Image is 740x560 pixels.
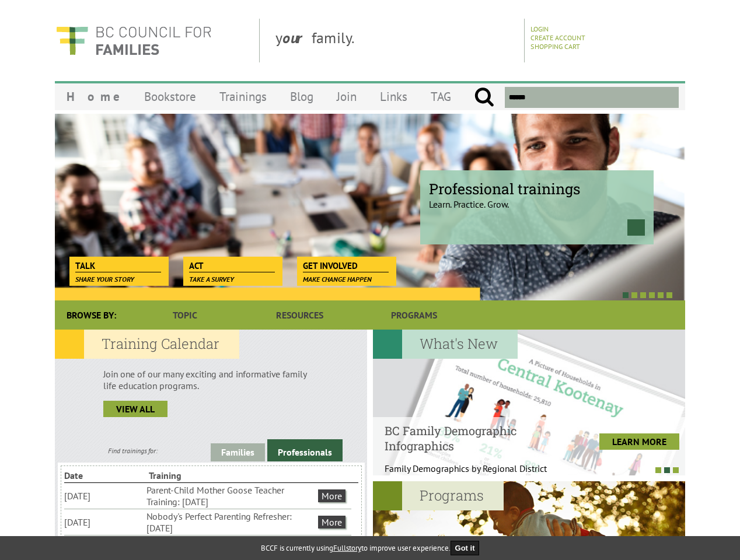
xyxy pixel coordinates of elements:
[278,83,325,110] a: Blog
[208,83,278,110] a: Trainings
[64,468,146,482] li: Date
[318,489,345,502] a: More
[429,188,645,210] p: Learn. Practice. Grow.
[64,489,144,503] li: [DATE]
[333,543,361,553] a: Fullstory
[530,24,549,33] a: Login
[429,179,645,198] span: Professional trainings
[373,330,518,359] h2: What's New
[303,275,372,283] span: Make change happen
[128,300,242,330] a: Topic
[55,83,132,110] a: Home
[55,446,211,455] div: Find trainings for:
[474,87,494,108] input: Submit
[64,515,144,529] li: [DATE]
[451,541,480,555] button: Got it
[55,19,212,62] img: BC Council for FAMILIES
[530,33,585,42] a: Create Account
[297,257,395,273] a: Get Involved Make change happen
[368,83,419,110] a: Links
[530,42,580,51] a: Shopping Cart
[266,19,525,62] div: y family.
[267,439,343,461] a: Professionals
[55,330,239,359] h2: Training Calendar
[103,401,167,417] a: view all
[599,433,679,450] a: LEARN MORE
[357,300,472,330] a: Programs
[146,483,316,509] li: Parent-Child Mother Goose Teacher Training: [DATE]
[385,463,559,486] p: Family Demographics by Regional District Th...
[242,300,357,330] a: Resources
[189,275,234,283] span: Take a survey
[211,443,265,461] a: Families
[325,83,368,110] a: Join
[55,300,128,330] div: Browse By:
[373,481,504,510] h2: Programs
[75,260,161,272] span: Talk
[103,368,319,391] p: Join one of our many exciting and informative family life education programs.
[282,28,312,47] strong: our
[75,275,134,283] span: Share your story
[149,468,231,482] li: Training
[69,257,167,273] a: Talk Share your story
[303,260,389,272] span: Get Involved
[419,83,463,110] a: TAG
[146,509,316,535] li: Nobody's Perfect Parenting Refresher: [DATE]
[132,83,208,110] a: Bookstore
[318,516,345,528] a: More
[183,257,281,273] a: Act Take a survey
[385,423,559,453] h4: BC Family Demographic Infographics
[189,260,275,272] span: Act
